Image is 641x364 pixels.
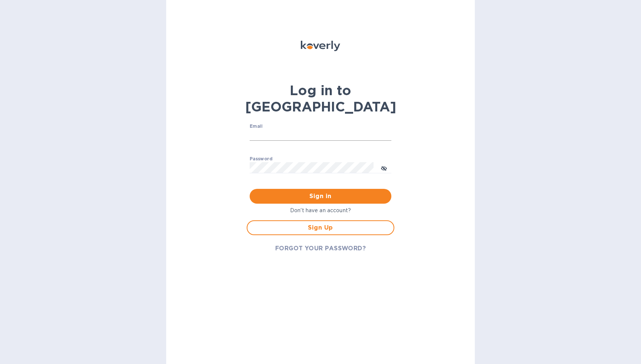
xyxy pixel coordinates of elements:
[269,241,372,256] button: FORGOT YOUR PASSWORD?
[247,207,394,214] p: Don't have an account?
[377,160,391,175] button: toggle password visibility
[275,244,366,253] span: FORGOT YOUR PASSWORD?
[301,41,340,51] img: Koverly
[253,223,388,232] span: Sign Up
[250,124,263,129] label: Email
[247,220,394,235] button: Sign Up
[256,192,385,201] span: Sign in
[250,157,272,161] label: Password
[245,82,396,115] b: Log in to [GEOGRAPHIC_DATA]
[250,189,391,204] button: Sign in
